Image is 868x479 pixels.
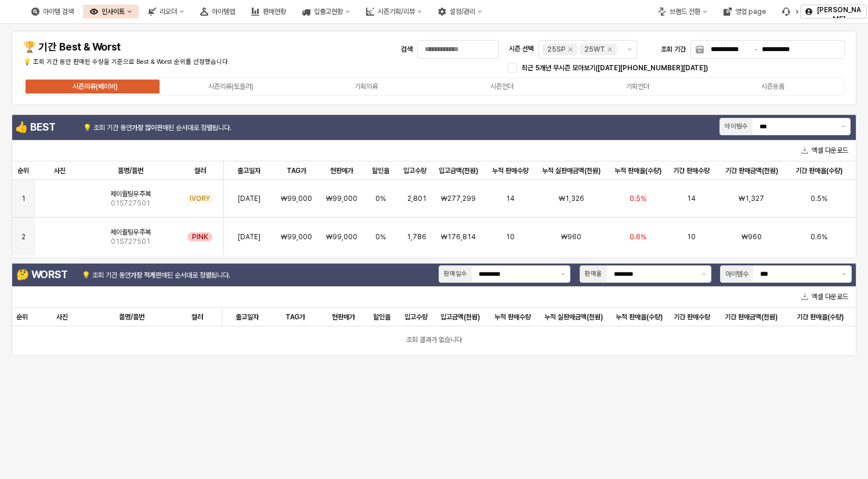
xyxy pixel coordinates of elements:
[544,312,603,322] span: 누적 실판매금액(천원)
[440,312,480,322] span: 입고금액(천원)
[298,81,434,92] label: 기획의류
[118,166,143,175] span: 품명/품번
[111,237,150,246] span: 01S727501
[355,82,378,91] div: 기획의류
[359,5,429,19] button: 시즌기획/리뷰
[673,166,710,175] span: 기간 판매수량
[568,47,573,52] div: Remove 25SP
[717,5,773,19] button: 영업 page
[401,45,413,53] span: 검색
[561,232,581,242] span: ₩960
[797,312,844,322] span: 기간 판매율(수량)
[492,166,529,175] span: 누적 판매수량
[725,269,748,279] div: 아이템수
[775,5,804,19] div: 버그 제보 및 기능 개선 요청
[16,312,28,322] span: 순위
[584,44,605,55] div: 25WT
[378,8,415,16] div: 시즌기획/리뷰
[403,166,426,175] span: 입고수량
[193,5,242,19] button: 아이템맵
[607,47,612,52] div: Remove 25WT
[661,45,686,53] span: 조회 기간
[407,194,426,203] span: 2,801
[441,194,476,203] span: ₩277,299
[73,82,118,91] div: 시즌의류(베이비)
[212,8,235,16] div: 아이템맵
[194,166,206,175] span: 컬러
[24,5,81,19] div: 아이템 검색
[542,166,601,175] span: 누적 실판매금액(천원)
[434,81,570,92] label: 시즌언더
[54,166,66,175] span: 사진
[237,166,261,175] span: 출고일자
[431,5,489,19] button: 설정/관리
[444,269,467,279] div: 판매일수
[614,166,661,175] span: 누적 판매율(수량)
[375,232,386,242] span: 0%
[556,266,570,282] button: 제안 사항 표시
[110,189,151,199] span: 제이퀼팅우주복
[742,232,762,242] span: ₩960
[244,5,293,19] button: 판매현황
[330,166,353,175] span: 현판매가
[811,194,827,203] span: 0.5%
[83,5,139,19] button: 인사이트
[800,5,867,19] button: [PERSON_NAME]
[509,45,534,53] span: 시즌 선택
[687,194,696,203] span: 14
[326,232,357,242] span: ₩99,000
[630,194,646,203] span: 0.5%
[404,312,428,322] span: 입고수량
[21,194,26,203] span: 1
[281,232,312,242] span: ₩99,000
[797,290,853,304] button: 엑셀 다운로드
[547,44,566,55] div: 25SP
[705,81,841,92] label: 시즌용품
[332,312,355,322] span: 현판매가
[160,8,177,16] div: 리오더
[407,232,426,242] span: 1,786
[623,41,636,58] button: 제안 사항 표시
[651,5,714,19] div: 브랜드 전환
[263,8,286,16] div: 판매현황
[697,266,711,282] button: 제안 사항 표시
[506,232,515,242] span: 10
[811,232,827,242] span: 0.6%
[141,5,191,19] button: 리오더
[111,199,150,208] span: 01S727501
[145,124,157,132] strong: 많이
[23,57,295,67] p: 💡 조회 기간 동안 판매된 수량을 기준으로 Best & Worst 순위를 선정했습니다.
[725,166,778,175] span: 기간 판매금액(천원)
[626,82,649,91] div: 기획언더
[522,64,708,72] span: 최근 5개년 무시즌 모아보기([DATE][PHONE_NUMBER][DATE])
[797,143,853,157] button: 엑셀 다운로드
[144,271,155,279] strong: 적게
[119,312,144,322] span: 품명/품번
[506,194,515,203] span: 14
[314,8,343,16] div: 입출고현황
[238,232,261,242] span: [DATE]
[450,8,475,16] div: 설정/관리
[131,271,142,279] strong: 가장
[670,8,700,16] div: 브랜드 전환
[17,166,29,175] span: 순위
[761,82,784,91] div: 시즌용품
[16,269,77,280] h4: 🤔 WORST
[616,312,663,322] span: 누적 판매율(수량)
[559,194,584,203] span: ₩1,326
[687,232,696,242] span: 10
[295,5,357,19] button: 입출고현황
[739,194,764,203] span: ₩1,327
[816,5,862,24] p: [PERSON_NAME]
[12,326,856,354] div: 조회 결과가 없습니다
[372,166,389,175] span: 할인율
[192,232,208,242] span: PINK
[281,194,312,203] span: ₩99,000
[674,312,710,322] span: 기간 판매수량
